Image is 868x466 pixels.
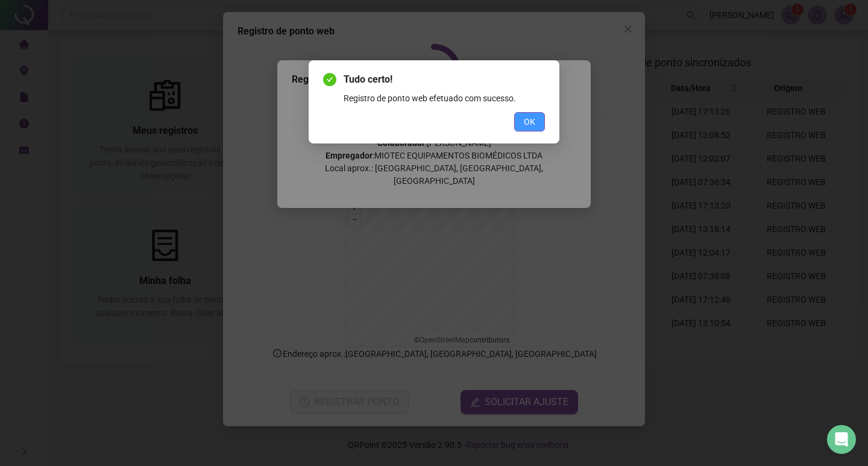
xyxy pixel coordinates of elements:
[344,92,545,105] div: Registro de ponto web efetuado com sucesso.
[344,72,545,87] span: Tudo certo!
[514,112,545,131] button: OK
[323,73,336,86] span: check-circle
[524,115,535,128] span: OK
[827,425,856,454] div: Open Intercom Messenger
